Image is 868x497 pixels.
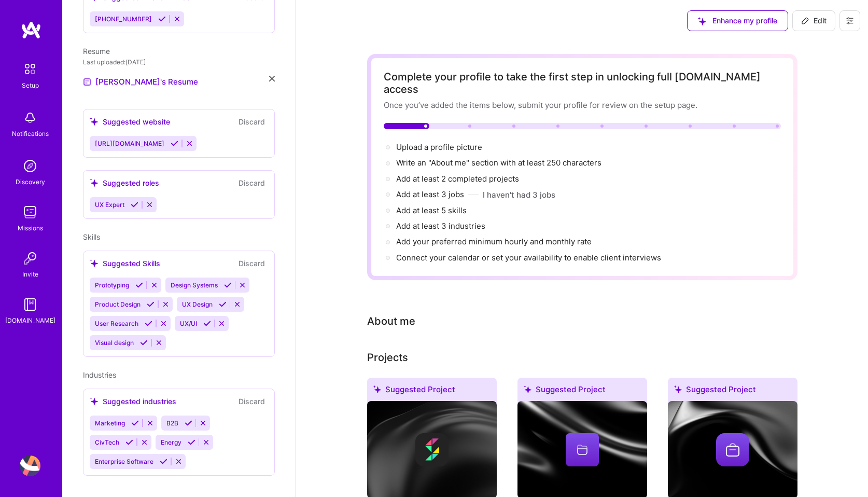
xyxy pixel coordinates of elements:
i: Accept [125,438,133,446]
div: Suggested Skills [90,258,160,269]
i: Reject [146,201,153,209]
span: CivTech [95,438,119,446]
i: Accept [160,458,167,465]
img: teamwork [20,202,40,223]
i: Accept [131,201,138,209]
span: Energy [161,438,181,446]
i: Accept [131,419,139,427]
span: Add at least 3 industries [396,221,485,231]
i: Accept [135,281,143,289]
i: Reject [150,281,158,289]
i: Reject [141,438,148,446]
i: icon Close [269,76,275,81]
button: Edit [792,10,835,31]
span: Connect your calendar or set your availability to enable client interviews [396,253,661,263]
span: Add at least 5 skills [396,205,467,215]
div: Missions [18,223,43,233]
span: Add at least 2 completed projects [396,174,519,184]
i: Accept [158,15,166,23]
div: Suggested roles [90,177,159,188]
i: Reject [173,15,181,23]
div: [DOMAIN_NAME] [5,315,55,326]
i: Accept [147,300,155,308]
i: icon SuggestedTeams [524,385,531,393]
img: guide book [20,294,40,315]
i: icon SuggestedTeams [90,117,99,126]
span: Prototyping [95,281,129,289]
span: [PHONE_NUMBER] [95,15,152,23]
span: B2B [166,419,178,427]
img: Invite [20,248,40,269]
button: I haven't had 3 jobs [483,189,555,200]
i: Accept [140,339,148,347]
div: Notifications [12,128,49,139]
i: Reject [239,281,246,289]
i: Reject [146,419,154,427]
i: Accept [185,419,192,427]
span: Upload a profile picture [396,142,482,152]
span: Marketing [95,419,125,427]
i: Accept [171,140,178,147]
div: Last uploaded: [DATE] [83,57,275,67]
img: discovery [20,156,40,176]
i: Accept [145,320,152,327]
div: Suggested industries [90,396,176,407]
button: Discard [235,116,268,128]
i: icon SuggestedTeams [674,385,682,393]
img: logo [21,21,41,39]
span: Product Design [95,300,141,308]
span: Skills [83,232,100,241]
button: Discard [235,395,268,407]
img: setup [19,58,41,80]
img: bell [20,107,40,128]
i: Accept [219,300,227,308]
div: Invite [22,269,38,280]
i: Reject [175,458,183,465]
div: Suggested Project [668,378,797,405]
i: Reject [160,320,167,327]
span: Enterprise Software [95,458,153,465]
i: Accept [224,281,232,289]
a: User Avatar [17,455,43,476]
i: Reject [162,300,170,308]
i: Accept [203,320,211,327]
span: Edit [801,16,827,26]
div: Projects [367,350,408,365]
span: User Research [95,320,138,327]
span: Industries [83,370,116,379]
span: Visual design [95,339,134,347]
div: Discovery [16,176,45,187]
i: Reject [233,300,241,308]
span: Write an "About me" section with at least 250 characters [396,158,604,168]
i: icon SuggestedTeams [373,385,381,393]
i: Reject [218,320,226,327]
img: Resume [83,78,91,86]
span: Add at least 3 jobs [396,189,464,199]
span: UX Expert [95,201,124,209]
span: UX/UI [180,320,197,327]
div: Once you’ve added the items below, submit your profile for review on the setup page. [384,100,781,111]
i: Reject [186,140,193,147]
button: Discard [235,177,268,189]
img: Company logo [716,433,749,466]
div: Suggested website [90,116,170,127]
span: Design Systems [171,281,218,289]
i: Reject [199,419,207,427]
div: Setup [22,80,39,91]
div: Complete your profile to take the first step in unlocking full [DOMAIN_NAME] access [384,71,781,95]
i: Accept [188,438,195,446]
div: About me [367,313,415,329]
img: Company logo [415,433,449,466]
img: User Avatar [20,455,40,476]
i: Reject [155,339,163,347]
i: Reject [202,438,210,446]
i: icon SuggestedTeams [90,397,99,406]
i: icon SuggestedTeams [90,259,99,268]
span: Resume [83,47,110,56]
div: Add projects you've worked on [367,350,408,365]
span: UX Design [182,300,213,308]
a: [PERSON_NAME]'s Resume [83,76,198,88]
i: icon SuggestedTeams [90,178,99,187]
button: Discard [235,257,268,269]
span: [URL][DOMAIN_NAME] [95,140,164,147]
